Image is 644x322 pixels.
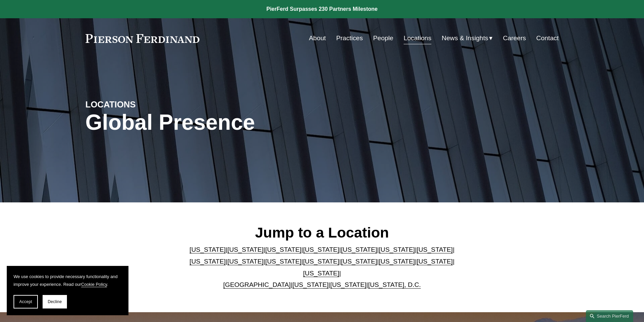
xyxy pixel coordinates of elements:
[184,224,460,241] h2: Jump to a Location
[190,258,226,265] a: [US_STATE]
[373,32,393,45] a: People
[379,258,415,265] a: [US_STATE]
[303,246,339,253] a: [US_STATE]
[14,273,122,288] p: We use cookies to provide necessary functionality and improve your experience. Read our .
[442,32,488,44] span: News & Insights
[536,32,558,45] a: Contact
[265,246,302,253] a: [US_STATE]
[86,99,204,110] h4: LOCATIONS
[379,246,415,253] a: [US_STATE]
[309,32,326,45] a: About
[416,246,453,253] a: [US_STATE]
[330,281,366,288] a: [US_STATE]
[442,32,493,45] a: folder dropdown
[19,299,32,304] span: Accept
[503,32,526,45] a: Careers
[7,266,128,315] section: Cookie banner
[341,258,377,265] a: [US_STATE]
[416,258,453,265] a: [US_STATE]
[48,299,62,304] span: Decline
[368,281,421,288] a: [US_STATE], D.C.
[303,258,339,265] a: [US_STATE]
[86,110,401,135] h1: Global Presence
[265,258,302,265] a: [US_STATE]
[336,32,363,45] a: Practices
[228,258,264,265] a: [US_STATE]
[404,32,431,45] a: Locations
[228,246,264,253] a: [US_STATE]
[586,310,633,322] a: Search this site
[341,246,377,253] a: [US_STATE]
[184,244,460,291] p: | | | | | | | | | | | | | | | | | |
[292,281,329,288] a: [US_STATE]
[81,282,107,287] a: Cookie Policy
[43,295,67,308] button: Decline
[303,270,339,277] a: [US_STATE]
[14,295,38,308] button: Accept
[223,281,291,288] a: [GEOGRAPHIC_DATA]
[190,246,226,253] a: [US_STATE]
